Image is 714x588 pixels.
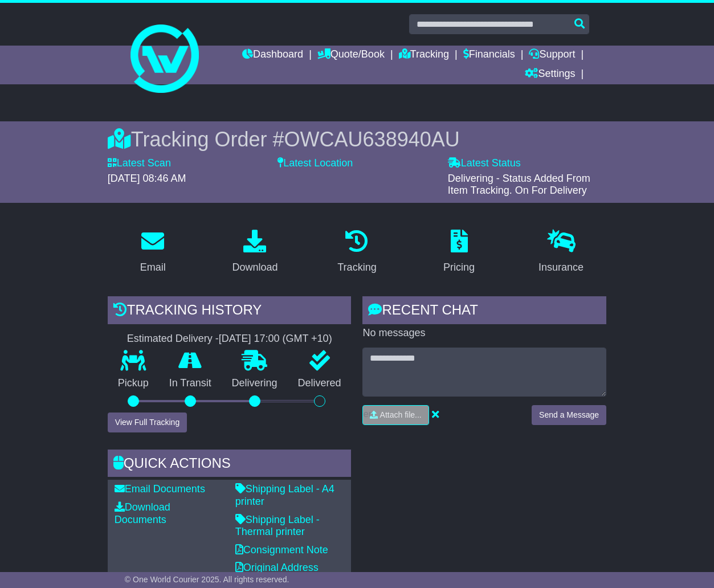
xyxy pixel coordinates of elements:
[443,260,475,275] div: Pricing
[235,544,328,556] a: Consignment Note
[108,157,171,170] label: Latest Scan
[278,157,353,170] label: Latest Location
[529,46,575,65] a: Support
[133,226,173,279] a: Email
[448,157,521,170] label: Latest Status
[288,377,352,390] p: Delivered
[108,296,352,327] div: Tracking history
[232,260,278,275] div: Download
[219,333,332,345] div: [DATE] 17:00 (GMT +10)
[525,65,575,84] a: Settings
[284,128,460,151] span: OWCAU638940AU
[140,260,166,275] div: Email
[159,377,222,390] p: In Transit
[235,514,320,538] a: Shipping Label - Thermal printer
[235,562,319,586] a: Original Address Label
[242,46,303,65] a: Dashboard
[532,405,606,425] button: Send a Message
[436,226,482,279] a: Pricing
[115,483,205,495] a: Email Documents
[125,575,289,584] span: © One World Courier 2025. All rights reserved.
[222,377,288,390] p: Delivering
[108,450,352,480] div: Quick Actions
[399,46,449,65] a: Tracking
[108,333,352,345] div: Estimated Delivery -
[448,173,590,197] span: Delivering - Status Added From Item Tracking. On For Delivery
[108,413,187,432] button: View Full Tracking
[108,173,186,184] span: [DATE] 08:46 AM
[362,296,606,327] div: RECENT CHAT
[531,226,591,279] a: Insurance
[108,127,606,152] div: Tracking Order #
[337,260,376,275] div: Tracking
[115,501,170,525] a: Download Documents
[463,46,515,65] a: Financials
[108,377,159,390] p: Pickup
[538,260,584,275] div: Insurance
[235,483,334,507] a: Shipping Label - A4 printer
[225,226,285,279] a: Download
[362,327,606,340] p: No messages
[317,46,385,65] a: Quote/Book
[330,226,383,279] a: Tracking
